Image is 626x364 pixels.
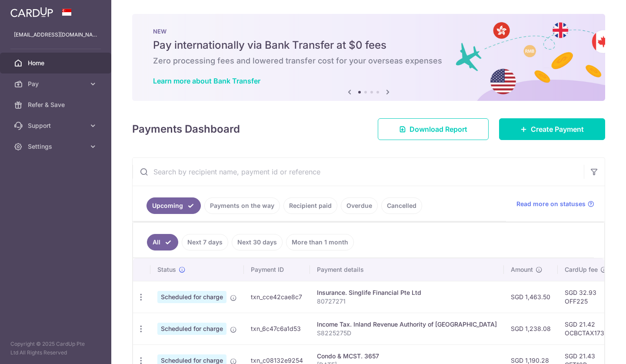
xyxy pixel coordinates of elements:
td: SGD 21.42 OCBCTAX173 [558,313,614,344]
a: Cancelled [381,197,422,214]
iframe: Opens a widget where you can find more information [570,338,617,360]
span: Download Report [410,124,467,134]
h4: Payments Dashboard [132,121,240,137]
img: Bank transfer banner [132,14,605,101]
th: Payment details [310,258,504,281]
th: Payment ID [244,258,310,281]
span: Pay [28,80,85,88]
td: SGD 32.93 OFF225 [558,281,614,313]
a: Read more on statuses [516,200,594,208]
span: Scheduled for charge [157,323,226,335]
span: Read more on statuses [516,200,586,208]
span: Support [28,121,85,130]
a: Upcoming [147,197,201,214]
span: Status [157,265,176,274]
p: NEW [153,28,584,35]
a: More than 1 month [286,234,354,250]
td: txn_cce42cae8c7 [244,281,310,313]
td: SGD 1,463.50 [504,281,558,313]
div: Insurance. Singlife Financial Pte Ltd [317,288,497,297]
div: Condo & MCST. 3657 [317,352,497,361]
a: Learn more about Bank Transfer [153,77,260,85]
span: CardUp fee [565,265,598,274]
p: S8225275D [317,329,497,337]
input: Search by recipient name, payment id or reference [133,158,584,186]
a: Recipient paid [283,197,337,214]
a: Next 7 days [182,234,228,250]
a: Overdue [341,197,378,214]
span: Settings [28,142,85,151]
span: Create Payment [531,124,584,134]
span: Amount [511,265,533,274]
p: 80727271 [317,297,497,306]
td: SGD 1,238.08 [504,313,558,344]
a: Create Payment [499,118,605,140]
h5: Pay internationally via Bank Transfer at $0 fees [153,38,584,52]
span: Refer & Save [28,100,85,109]
span: Scheduled for charge [157,291,226,303]
div: Income Tax. Inland Revenue Authority of [GEOGRAPHIC_DATA] [317,320,497,329]
a: All [147,234,178,250]
a: Download Report [378,118,489,140]
span: Home [28,59,85,67]
h6: Zero processing fees and lowered transfer cost for your overseas expenses [153,56,584,66]
a: Next 30 days [232,234,283,250]
p: [EMAIL_ADDRESS][DOMAIN_NAME] [14,30,97,39]
a: Payments on the way [204,197,280,214]
img: CardUp [10,7,53,17]
td: txn_6c47c6a1d53 [244,313,310,344]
